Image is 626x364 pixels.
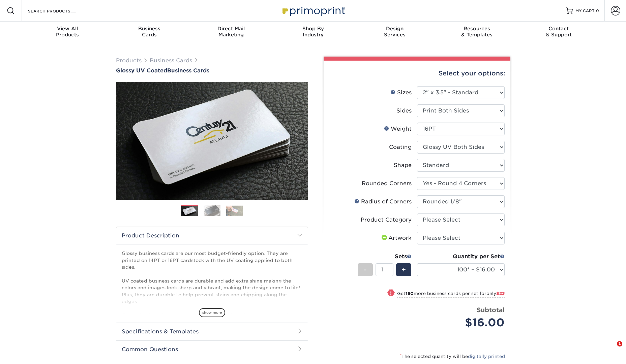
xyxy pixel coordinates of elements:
[406,291,414,296] strong: 150
[204,205,220,217] img: Business Cards 02
[27,7,93,15] input: SEARCH PRODUCTS.....
[116,323,308,340] h2: Specifications & Templates
[396,107,412,115] div: Sides
[27,26,109,32] span: View All
[354,26,436,32] span: Design
[518,22,600,43] a: Contact& Support
[422,315,505,331] div: $16.00
[496,291,505,296] span: $23
[2,343,57,362] iframe: Google Customer Reviews
[354,26,436,38] div: Services
[27,22,109,43] a: View AllProducts
[477,306,505,313] strong: Subtotal
[436,22,518,43] a: Resources& Templates
[354,22,436,43] a: DesignServices
[518,26,600,38] div: & Support
[354,198,412,206] div: Radius of Corners
[389,143,412,151] div: Coating
[468,354,505,359] a: digitally printed
[122,250,302,339] p: Glossy business cards are our most budget-friendly option. They are printed on 14PT or 16PT cards...
[364,265,367,275] span: -
[401,265,406,275] span: +
[400,354,505,359] small: The selected quantity will be
[390,290,392,297] span: !
[116,45,308,237] img: Glossy UV Coated 01
[362,179,412,188] div: Rounded Corners
[596,8,599,13] span: 0
[518,26,600,32] span: Contact
[417,253,505,261] div: Quantity per Set
[226,205,243,216] img: Business Cards 03
[384,125,412,133] div: Weight
[279,3,347,18] img: Primoprint
[190,22,272,43] a: Direct MailMarketing
[190,26,272,38] div: Marketing
[108,22,190,43] a: BusinessCards
[190,26,272,32] span: Direct Mail
[199,308,225,317] span: show more
[108,26,190,32] span: Business
[486,291,505,296] span: only
[108,26,190,38] div: Cards
[380,234,412,242] div: Artwork
[617,341,622,346] span: 1
[397,291,505,298] small: Get more business cards per set for
[116,340,308,358] h2: Common Questions
[394,161,412,169] div: Shape
[329,61,505,86] div: Select your options:
[116,67,308,74] h1: Business Cards
[603,341,619,357] iframe: Intercom live chat
[150,57,192,64] a: Business Cards
[272,26,354,38] div: Industry
[390,89,412,97] div: Sizes
[575,8,595,14] span: MY CART
[181,203,198,220] img: Business Cards 01
[436,26,518,38] div: & Templates
[116,67,308,74] a: Glossy UV CoatedBusiness Cards
[436,26,518,32] span: Resources
[272,26,354,32] span: Shop By
[361,216,412,224] div: Product Category
[272,22,354,43] a: Shop ByIndustry
[116,67,167,74] span: Glossy UV Coated
[27,26,109,38] div: Products
[116,57,142,64] a: Products
[358,253,412,261] div: Sets
[116,227,308,244] h2: Product Description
